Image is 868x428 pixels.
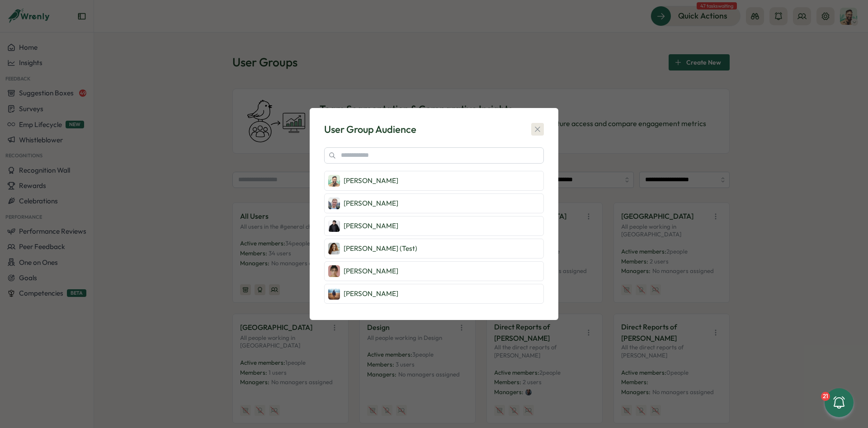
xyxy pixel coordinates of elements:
[328,175,340,187] img: Ali
[328,198,340,209] img: Matthew Brooks
[328,243,340,254] img: Patricia (Test)
[821,392,830,401] div: 21
[328,265,340,277] img: Fatima Al-Rashid
[344,244,417,254] p: [PERSON_NAME] (Test)
[344,198,398,208] p: [PERSON_NAME]
[344,221,398,231] p: [PERSON_NAME]
[344,289,398,299] p: [PERSON_NAME]
[825,388,854,417] button: 21
[344,266,398,276] p: [PERSON_NAME]
[324,122,416,136] div: User Group Audience
[328,220,340,232] img: Mandip Dangol
[344,176,398,186] p: [PERSON_NAME]
[328,288,340,300] img: Amelia Clark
